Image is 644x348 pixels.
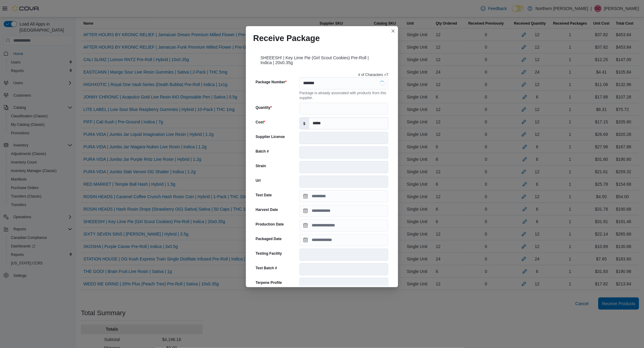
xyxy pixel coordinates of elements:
[300,118,309,129] label: $
[299,219,388,232] input: Press the down key to open a popover containing a calendar.
[256,178,261,183] label: Url
[299,190,388,202] input: Press the down key to open a popover containing a calendar.
[299,89,388,100] div: Package is already associated with products from this supplier.
[253,33,320,43] h1: Receive Package
[253,48,391,70] div: SHEEESH! | Key Lime Pie (Girl Scout Cookies) Pre-Roll | Indica | 20x0.35g
[256,105,272,110] label: Quantity
[390,27,397,35] button: Closes this modal window
[256,164,266,168] label: Strain
[299,234,388,246] input: Press the down key to open a popover containing a calendar.
[358,72,388,77] p: # of Characters = 7
[256,149,269,154] label: Batch #
[256,80,287,84] label: Package Number
[256,266,277,270] label: Test Batch #
[256,222,284,227] label: Production Date
[256,193,272,198] label: Test Date
[256,236,282,241] label: Packaged Date
[256,251,282,256] label: Testing Facility
[256,207,278,212] label: Harvest Date
[256,120,265,125] label: Cost
[299,205,388,217] input: Press the down key to open a popover containing a calendar.
[256,280,282,285] label: Terpene Profile
[256,134,285,139] label: Supplier License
